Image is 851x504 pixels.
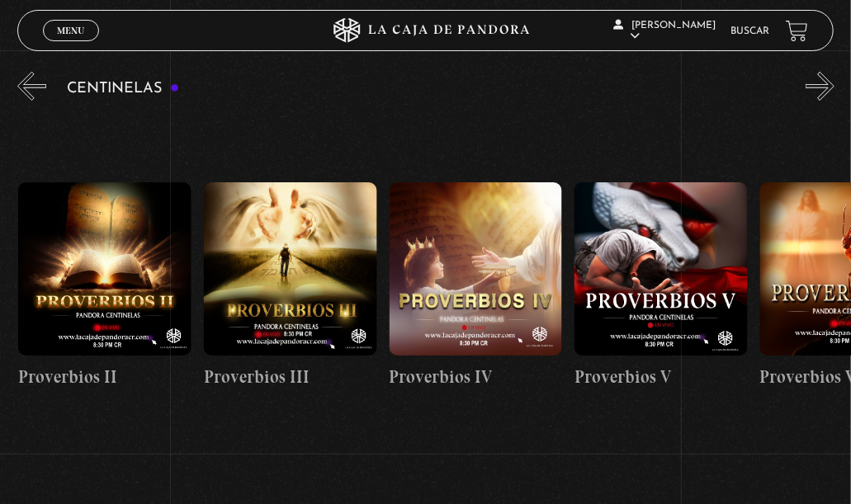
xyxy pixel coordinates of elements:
button: Next [806,72,834,101]
button: Previous [17,72,46,101]
span: Menu [57,26,84,35]
a: Proverbios IV [390,113,563,459]
h4: Proverbios III [204,364,377,390]
span: [PERSON_NAME] [613,21,716,41]
a: Buscar [730,26,769,36]
a: Proverbios III [204,113,377,459]
h4: Proverbios V [574,364,748,390]
span: Cerrar [51,40,90,51]
h4: Proverbios II [18,364,191,390]
h3: Centinelas [67,81,180,97]
h4: Proverbios IV [390,364,563,390]
a: Proverbios V [574,113,748,459]
a: View your shopping cart [786,20,808,42]
a: Proverbios II [18,113,191,459]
